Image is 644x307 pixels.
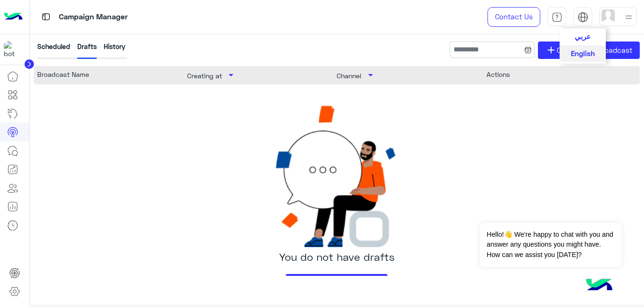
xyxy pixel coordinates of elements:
[560,45,606,62] button: English
[37,69,187,81] div: Broadcast Name
[187,72,222,80] span: Creating at
[560,28,606,45] button: عربي
[34,250,640,263] p: You do not have drafts
[487,7,540,27] a: Contact Us
[361,69,380,81] span: arrow_drop_down
[623,11,635,23] img: profile
[547,7,566,27] a: tab
[571,49,595,58] span: English
[4,7,23,27] img: Logo
[266,106,407,247] img: no apps
[545,44,557,56] span: add
[337,72,361,80] span: Channel
[286,274,388,291] a: addCreate New Broadcast
[59,11,128,24] p: Campaign Manager
[602,9,615,23] img: userImage
[77,41,97,59] div: Drafts
[222,69,240,81] span: arrow_drop_down
[538,41,640,59] a: addCreate New Broadcast
[40,11,52,23] img: tab
[557,45,632,56] span: Create New Broadcast
[37,41,70,59] div: Scheduled
[104,41,125,59] div: History
[479,223,621,267] span: Hello!👋 We're happy to chat with you and answer any questions you might have. How can we assist y...
[583,269,616,302] img: hulul-logo.png
[4,41,21,58] img: 2010332039205153
[487,69,636,81] div: Actions
[578,12,588,23] img: tab
[575,32,591,41] span: عربي
[552,12,562,23] img: tab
